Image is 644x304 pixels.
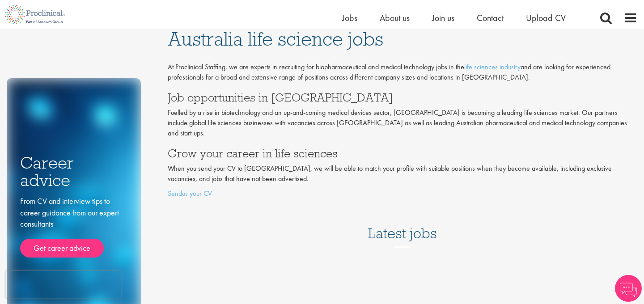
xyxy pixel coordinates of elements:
[368,203,437,247] h3: Latest jobs
[20,154,127,189] h3: Career advice
[342,12,357,24] a: Jobs
[432,12,454,24] a: Join us
[20,195,127,258] div: From CV and interview tips to career guidance from our expert consultants
[477,12,504,24] a: Contact
[168,92,637,103] h3: Job opportunities in [GEOGRAPHIC_DATA]
[380,12,410,24] a: About us
[168,27,383,51] span: Australia life science jobs
[526,12,566,24] a: Upload CV
[615,275,642,302] img: Chatbot
[168,62,637,83] p: At Proclinical Staffing, we are experts in recruiting for biopharmaceutical and medical technolog...
[464,62,521,72] a: life sciences industry
[6,271,121,298] iframe: reCAPTCHA
[168,108,637,139] p: Fuelled by a rise in biotechnology and an up-and-coming medical devices sector, [GEOGRAPHIC_DATA]...
[168,164,637,184] p: When you send your CV to [GEOGRAPHIC_DATA], we will be able to match your profile with suitable p...
[168,189,212,198] a: Sendus your CV
[168,148,637,159] h3: Grow your career in life sciences
[20,239,104,258] a: Get career advice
